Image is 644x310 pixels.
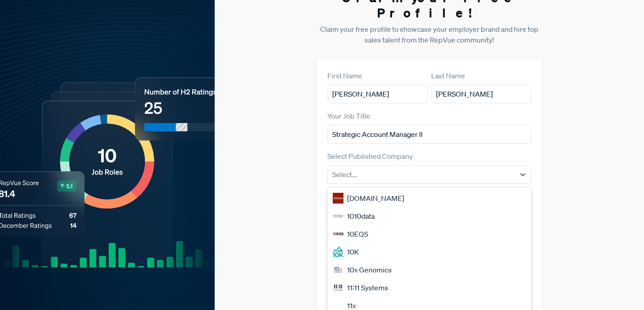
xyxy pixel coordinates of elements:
input: Title [327,125,531,144]
div: [DOMAIN_NAME] [327,189,531,207]
div: 1010data [327,207,531,225]
div: 10K [327,243,531,261]
input: First Name [327,85,428,103]
div: 10x Genomics [327,261,531,279]
img: 1010data [333,211,343,221]
div: 10EQS [327,225,531,243]
img: 10EQS [333,229,343,239]
label: Last Name [431,70,465,81]
label: Your Job Title [327,110,370,121]
img: 1000Bulbs.com [333,193,343,204]
div: 11:11 Systems [327,279,531,297]
input: Last Name [431,85,531,103]
img: 10x Genomics [333,264,343,275]
img: 11:11 Systems [333,282,343,293]
img: 10K [333,246,343,257]
p: Claim your free profile to showcase your employer brand and hire top sales talent from the RepVue... [317,24,542,45]
label: First Name [327,70,362,81]
label: Select Published Company [327,151,413,161]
